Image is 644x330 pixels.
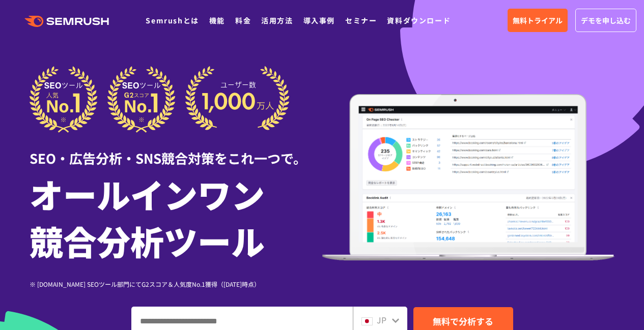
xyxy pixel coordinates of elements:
div: ※ [DOMAIN_NAME] SEOツール部門にてG2スコア＆人気度No.1獲得（[DATE]時点） [30,279,322,289]
h1: オールインワン 競合分析ツール [30,170,322,264]
a: 機能 [209,15,225,25]
a: デモを申し込む [575,9,636,32]
a: 導入事例 [303,15,335,25]
span: 無料で分析する [433,315,493,327]
a: 無料トライアル [508,9,568,32]
div: SEO・広告分析・SNS競合対策をこれ一つで。 [30,133,322,168]
span: 無料トライアル [513,15,563,26]
span: デモを申し込む [581,15,631,26]
a: 活用方法 [261,15,293,25]
a: 資料ダウンロード [387,15,451,25]
a: 料金 [235,15,251,25]
span: JP [377,314,386,326]
a: Semrushとは [146,15,199,25]
a: セミナー [345,15,377,25]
